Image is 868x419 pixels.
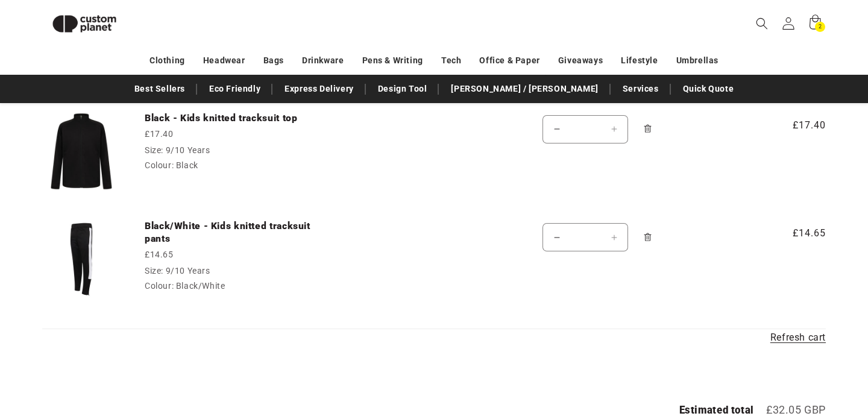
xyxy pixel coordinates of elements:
[145,128,325,140] div: £17.40
[42,5,127,43] img: Custom Planet
[617,78,665,99] a: Services
[145,112,325,124] a: Black - Kids knitted tracksuit top
[128,78,191,99] a: Best Sellers
[42,220,121,298] img: Kids knitted tracksuit pants
[819,22,822,32] span: 2
[203,78,266,99] a: Eco Friendly
[263,50,284,71] a: Bags
[42,112,121,191] img: Kids knitted tracksuit top
[166,266,210,276] dd: 9/10 Years
[362,50,423,71] a: Pens & Writing
[558,50,603,71] a: Giveaways
[176,160,198,170] dd: Black
[677,78,740,99] a: Quick Quote
[278,78,360,99] a: Express Delivery
[445,78,604,99] a: [PERSON_NAME] / [PERSON_NAME]
[570,115,600,143] input: Quantity for Black - Kids knitted tracksuit top
[676,50,719,71] a: Umbrellas
[637,220,658,254] a: Remove Black/White - Kids knitted tracksuit pants - 9/10 Years / Black/White
[176,281,225,291] dd: Black/White
[621,50,658,71] a: Lifestyle
[145,266,163,276] dt: Size:
[145,248,325,261] div: £14.65
[145,220,325,245] a: Black/White - Kids knitted tracksuit pants
[145,160,174,170] dt: Colour:
[203,50,245,71] a: Headwear
[145,281,174,291] dt: Colour:
[479,50,539,71] a: Office & Paper
[570,223,600,251] input: Quantity for Black/White - Kids knitted tracksuit pants
[166,145,210,155] dd: 9/10 Years
[441,50,461,71] a: Tech
[749,10,775,37] summary: Search
[145,145,163,155] dt: Size:
[302,50,344,71] a: Drinkware
[762,226,826,241] span: £14.65
[637,112,658,146] a: Remove Black - Kids knitted tracksuit top - 9/10 Years / Black
[661,289,868,419] iframe: Chat Widget
[149,50,185,71] a: Clothing
[372,78,433,99] a: Design Tool
[762,118,826,133] span: £17.40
